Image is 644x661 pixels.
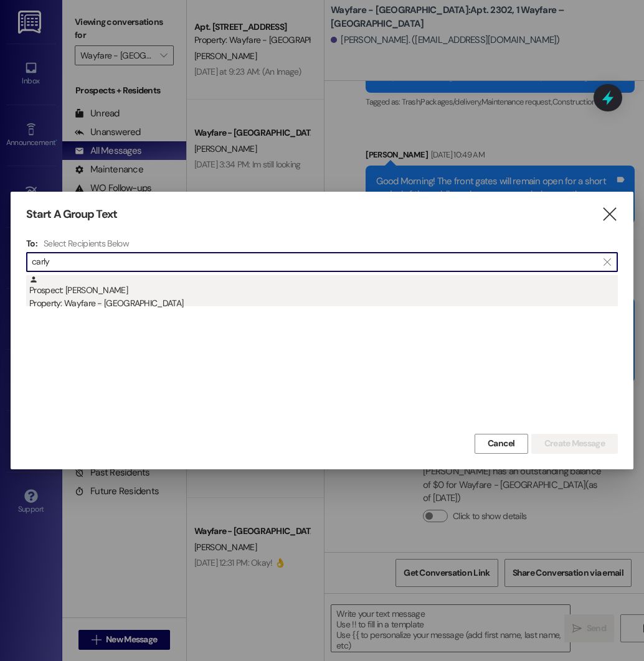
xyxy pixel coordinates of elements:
[531,434,618,454] button: Create Message
[601,208,618,221] i: 
[475,434,528,454] button: Cancel
[26,275,618,306] div: Prospect: [PERSON_NAME]Property: Wayfare - [GEOGRAPHIC_DATA]
[544,437,605,450] span: Create Message
[488,437,515,450] span: Cancel
[26,207,117,222] h3: Start A Group Text
[604,257,610,267] i: 
[597,253,617,271] button: Clear text
[29,297,618,310] div: Property: Wayfare - [GEOGRAPHIC_DATA]
[32,253,597,271] input: Search for any contact or apartment
[44,238,129,249] h4: Select Recipients Below
[29,275,618,311] div: Prospect: [PERSON_NAME]
[26,238,37,249] h3: To:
